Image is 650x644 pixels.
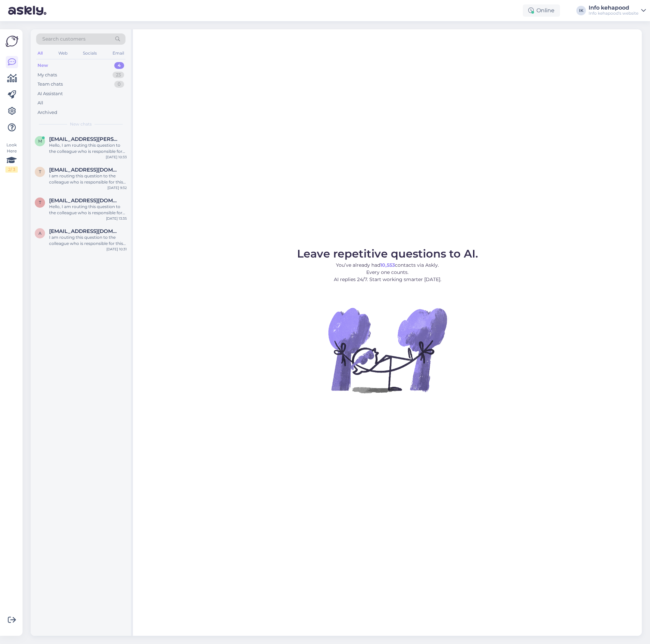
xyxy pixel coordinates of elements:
[38,81,63,88] div: Team chats
[49,204,127,216] div: Hello, I am routing this question to the colleague who is responsible for this topic. The reply m...
[111,49,125,58] div: Email
[70,121,92,127] span: New chats
[49,136,120,142] span: merilin.oja@mail.ee
[5,35,18,48] img: Askly Logo
[297,262,478,283] p: You’ve already had contacts via Askly. Every one counts. AI replies 24/7. Start working smarter [...
[36,49,44,58] div: All
[5,166,18,173] div: 2 / 3
[38,109,57,116] div: Archived
[114,81,124,88] div: 0
[5,142,18,173] div: Look Here
[106,216,127,221] div: [DATE] 13:35
[106,247,127,252] div: [DATE] 10:31
[49,234,127,247] div: I am routing this question to the colleague who is responsible for this topic. The reply might ta...
[106,155,127,160] div: [DATE] 10:33
[589,11,638,16] div: Info kehapood's website
[38,72,57,78] div: My chats
[39,231,42,236] span: a
[380,262,395,268] b: 10,553
[297,247,478,260] span: Leave repetitive questions to AI.
[114,62,124,69] div: 4
[42,35,86,43] span: Search customers
[49,173,127,185] div: I am routing this question to the colleague who is responsible for this topic. The reply might ta...
[39,169,41,174] span: t
[326,289,449,411] img: No Chat active
[49,228,120,234] span: adissova@gmail.com
[523,4,560,17] div: Online
[49,167,120,173] span: triinraja@gmail.com
[39,200,41,205] span: T
[589,5,646,16] a: Info kehapoodInfo kehapood's website
[113,72,124,78] div: 23
[38,90,63,97] div: AI Assistant
[49,142,127,155] div: Hello, I am routing this question to the colleague who is responsible for this topic. The reply m...
[107,185,127,190] div: [DATE] 9:32
[38,62,48,69] div: New
[82,49,98,58] div: Socials
[38,138,42,144] span: m
[57,49,69,58] div: Web
[589,5,638,11] div: Info kehapood
[38,100,43,106] div: All
[576,6,586,15] div: IK
[49,197,120,204] span: Triiinu18@gmail.com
